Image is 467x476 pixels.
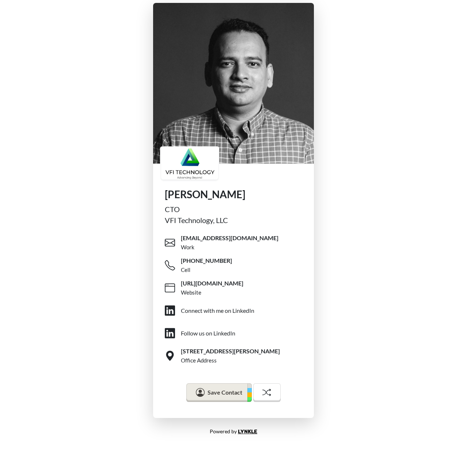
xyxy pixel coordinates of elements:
div: Website [181,288,201,297]
button: Save Contact [186,383,251,402]
a: [URL][DOMAIN_NAME]Website [165,277,308,299]
div: Connect with me on LinkedIn [181,306,254,315]
div: Follow us on LinkedIn [181,329,235,338]
div: Cell [181,266,190,274]
div: Work [181,243,194,252]
a: [STREET_ADDRESS][PERSON_NAME]Office Address [165,345,308,367]
a: [EMAIL_ADDRESS][DOMAIN_NAME]Work [165,231,308,254]
span: [STREET_ADDRESS][PERSON_NAME] [181,347,280,355]
span: [EMAIL_ADDRESS][DOMAIN_NAME] [181,234,278,242]
span: Save Contact [208,389,242,396]
a: Lynkle [238,429,257,435]
div: VFI Technology, LLC [165,215,302,226]
img: profile picture [153,3,314,164]
img: logo [161,147,218,180]
h1: [PERSON_NAME] [165,188,302,201]
span: [URL][DOMAIN_NAME] [181,279,243,287]
a: Follow us on LinkedIn [165,322,308,345]
small: Powered by [210,428,257,434]
a: Connect with me on LinkedIn [165,299,308,322]
div: CTO [165,204,302,215]
div: Office Address [181,356,217,365]
a: [PHONE_NUMBER]Cell [165,254,308,277]
span: [PHONE_NUMBER] [181,257,232,265]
